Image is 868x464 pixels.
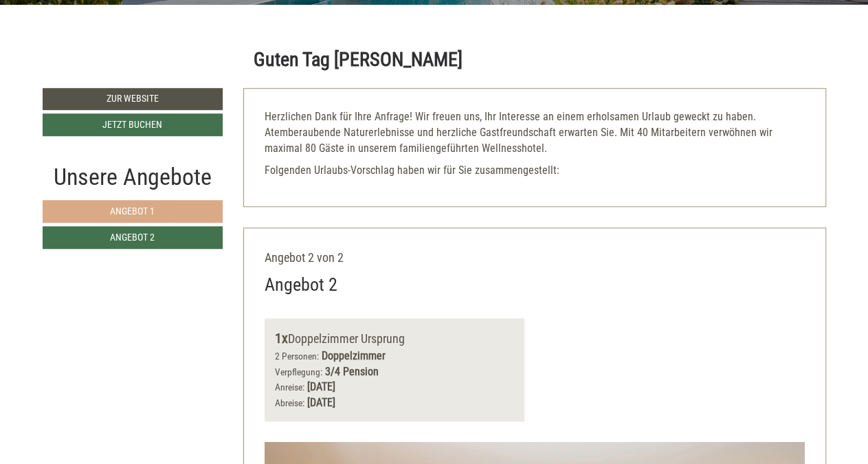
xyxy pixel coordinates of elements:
span: Angebot 2 [110,232,155,243]
b: [DATE] [307,380,335,393]
p: Folgenden Urlaubs-Vorschlag haben wir für Sie zusammengestellt: [265,163,805,179]
b: 3/4 Pension [325,365,379,378]
small: Abreise: [275,397,304,408]
span: Angebot 2 von 2 [265,250,344,265]
div: Doppelzimmer Ursprung [275,329,514,349]
span: Angebot 1 [110,206,155,217]
div: Unsere Angebote [43,160,223,194]
a: Jetzt buchen [43,113,223,136]
b: 1x [275,330,288,346]
h1: Guten Tag [PERSON_NAME] [254,49,463,71]
div: Angebot 2 [265,272,337,298]
b: Doppelzimmer [322,349,386,362]
b: [DATE] [307,396,335,409]
p: Herzlichen Dank für Ihre Anfrage! Wir freuen uns, Ihr Interesse an einem erholsamen Urlaub geweck... [265,109,805,157]
small: 2 Personen: [275,351,319,362]
small: Anreise: [275,382,304,393]
small: Verpflegung: [275,366,322,377]
a: Zur Website [43,88,223,110]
